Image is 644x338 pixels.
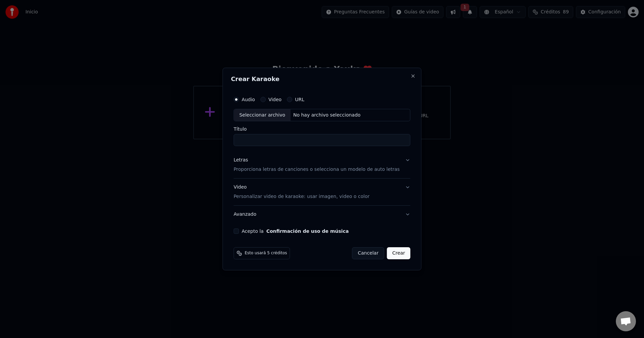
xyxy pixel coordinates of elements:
p: Proporciona letras de canciones o selecciona un modelo de auto letras [233,166,399,173]
label: Audio [241,97,255,102]
button: Cancelar [352,247,384,259]
button: Crear [387,247,410,259]
div: Letras [233,157,248,164]
p: Personalizar video de karaoke: usar imagen, video o color [233,193,369,200]
label: Acepto la [241,229,348,233]
label: Video [268,97,281,102]
button: LetrasProporciona letras de canciones o selecciona un modelo de auto letras [233,152,410,179]
button: VideoPersonalizar video de karaoke: usar imagen, video o color [233,179,410,206]
button: Acepto la [266,229,349,233]
h2: Crear Karaoke [231,76,413,82]
div: Seleccionar archivo [234,109,290,121]
div: Video [233,184,369,200]
div: No hay archivo seleccionado [290,112,363,119]
label: URL [295,97,304,102]
button: Avanzado [233,206,410,223]
span: Esto usará 5 créditos [245,251,287,256]
label: Título [233,127,410,132]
